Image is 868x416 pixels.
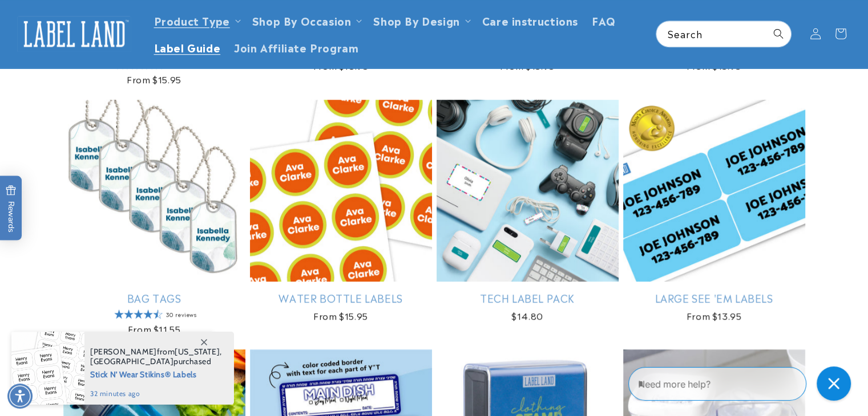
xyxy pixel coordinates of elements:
summary: Shop By Occasion [245,7,367,34]
a: Label Land [13,12,136,56]
iframe: Gorgias Floating Chat [628,362,857,405]
a: Join Affiliate Program [227,34,365,60]
span: from , purchased [90,347,222,366]
span: Care instructions [482,14,578,27]
a: Bag Tags [63,291,245,304]
span: FAQ [592,14,616,27]
a: Tech Label Pack [437,291,619,304]
span: Stick N' Wear Stikins® Labels [90,366,222,381]
span: Rewards [6,185,17,233]
a: Shop By Design [373,13,459,28]
span: Shop By Occasion [252,14,352,27]
button: Search [766,21,791,46]
div: Accessibility Menu [7,384,33,409]
summary: Shop By Design [366,7,475,34]
a: FAQ [585,7,623,34]
a: Product Type [154,13,230,28]
img: Label Land [17,16,131,51]
a: Care instructions [475,7,585,34]
span: 32 minutes ago [90,389,222,399]
span: [PERSON_NAME] [90,346,157,357]
a: Large See 'em Labels [623,291,805,304]
span: [US_STATE] [175,346,220,357]
a: Label Guide [147,34,228,60]
span: Label Guide [154,40,221,54]
span: [GEOGRAPHIC_DATA] [90,356,173,366]
summary: Product Type [147,7,245,34]
a: Water Bottle Labels [250,291,432,304]
span: Join Affiliate Program [234,40,358,54]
